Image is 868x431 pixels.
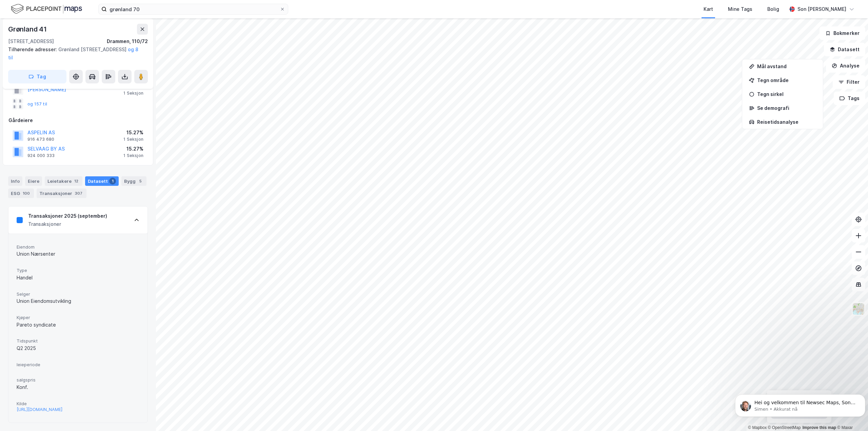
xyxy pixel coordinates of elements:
[768,425,801,430] a: OpenStreetMap
[824,43,865,56] button: Datasett
[17,315,139,320] span: Kjøper
[757,77,816,83] div: Tegn område
[852,302,865,315] img: Z
[728,5,752,13] div: Mine Tags
[17,297,139,305] div: Union Eiendomsutvikling
[17,377,139,383] span: salgspris
[17,291,139,297] span: Selger
[17,407,62,412] button: [URL][DOMAIN_NAME]
[833,75,865,89] button: Filter
[17,362,139,368] span: leieperiode
[17,401,139,407] span: Kilde
[757,91,816,97] div: Tegn sirkel
[25,176,42,186] div: Eiere
[757,105,816,111] div: Se demografi
[17,250,139,258] div: Union Nærsenter
[17,321,139,329] div: Pareto syndicate
[8,37,54,45] div: [STREET_ADDRESS]
[17,383,139,391] div: Konf.
[8,45,142,62] div: Grønland [STREET_ADDRESS]
[123,137,143,142] div: 1 Seksjon
[8,24,48,35] div: Grønland 41
[74,190,84,197] div: 307
[21,190,31,197] div: 100
[8,70,66,83] button: Tag
[8,46,58,52] span: Tilhørende adresser:
[73,178,80,184] div: 12
[8,116,147,124] div: Gårdeiere
[11,3,82,15] img: logo.f888ab2527a4732fd821a326f86c7f29.svg
[45,176,82,186] div: Leietakere
[8,176,22,186] div: Info
[820,26,865,40] button: Bokmerker
[17,244,139,250] span: Eiendom
[109,178,116,184] div: 1
[803,425,836,430] a: Improve this map
[123,129,143,137] div: 15.27%
[732,380,868,428] iframe: Intercom notifications melding
[107,4,280,14] input: Søk på adresse, matrikkel, gårdeiere, leietakere eller personer
[123,145,143,153] div: 15.27%
[8,189,34,198] div: ESG
[17,274,139,282] div: Handel
[17,344,139,352] div: Q2 2025
[123,153,143,158] div: 1 Seksjon
[767,5,779,13] div: Bolig
[748,425,767,430] a: Mapbox
[27,137,54,142] div: 916 473 680
[17,338,139,344] span: Tidspunkt
[27,153,55,158] div: 924 000 333
[704,5,713,13] div: Kart
[28,220,107,228] div: Transaksjoner
[757,63,816,69] div: Mål avstand
[28,212,107,220] div: Transaksjoner 2025 (september)
[85,176,119,186] div: Datasett
[37,189,86,198] div: Transaksjoner
[123,91,143,96] div: 1 Seksjon
[121,176,146,186] div: Bygg
[757,119,816,125] div: Reisetidsanalyse
[137,178,144,184] div: 5
[826,59,865,73] button: Analyse
[797,5,846,13] div: Son [PERSON_NAME]
[107,37,148,45] div: Drammen, 110/72
[834,92,865,105] button: Tags
[17,268,139,273] span: Type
